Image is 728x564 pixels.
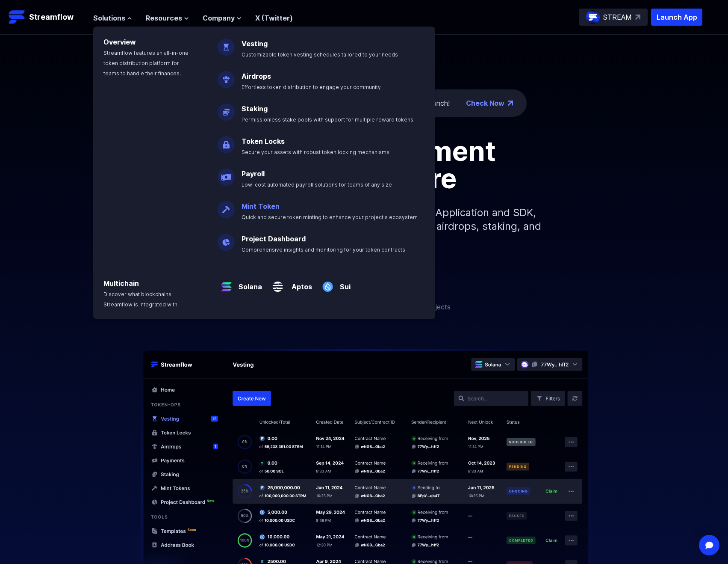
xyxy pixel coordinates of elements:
[242,149,389,155] span: Secure your assets with robust token locking mechanisms
[586,10,600,24] img: streamflow-logo-circle.png
[103,291,177,308] span: Discover what blockchains Streamflow is integrated with
[9,9,85,26] a: Streamflow
[242,246,405,253] span: Comprehensive insights and monitoring for your token contracts
[218,194,235,218] img: Mint Token
[651,9,702,26] button: Launch App
[103,279,139,288] a: Multichain
[336,275,351,292] a: Sui
[242,169,265,178] a: Payroll
[242,84,381,90] span: Effortless token distribution to engage your community
[235,275,262,292] a: Solana
[603,12,632,22] p: STREAM
[218,64,235,88] img: Airdrops
[218,271,235,295] img: Solana
[29,11,74,23] p: Streamflow
[218,162,235,186] img: Payroll
[242,235,306,243] a: Project Dashboard
[269,271,286,295] img: Aptos
[242,214,418,220] span: Quick and secure token minting to enhance your project's ecosystem
[203,13,235,23] span: Company
[319,271,336,295] img: Sui
[218,97,235,121] img: Staking
[635,15,640,20] img: top-right-arrow.svg
[699,535,719,555] div: Open Intercom Messenger
[93,13,125,23] span: Solutions
[466,98,504,108] a: Check Now
[242,51,398,58] span: Customizable token vesting schedules tailored to your needs
[242,104,268,113] a: Staking
[242,72,271,80] a: Airdrops
[579,9,648,26] a: STREAM
[242,39,268,48] a: Vesting
[242,202,280,211] a: Mint Token
[218,129,235,153] img: Token Locks
[255,14,293,22] a: X (Twitter)
[203,13,242,23] button: Company
[242,137,285,145] a: Token Locks
[146,13,182,23] span: Resources
[9,9,26,26] img: Streamflow Logo
[508,101,513,106] img: top-right-arrow.png
[146,13,189,23] button: Resources
[93,13,132,23] button: Solutions
[103,38,136,46] a: Overview
[103,50,189,77] span: Streamflow features an all-in-one token distribution platform for teams to handle their finances.
[218,227,235,251] img: Project Dashboard
[242,116,413,123] span: Permissionless stake pools with support for multiple reward tokens
[218,32,235,56] img: Vesting
[286,275,312,292] a: Aptos
[242,181,392,188] span: Low-cost automated payroll solutions for teams of any size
